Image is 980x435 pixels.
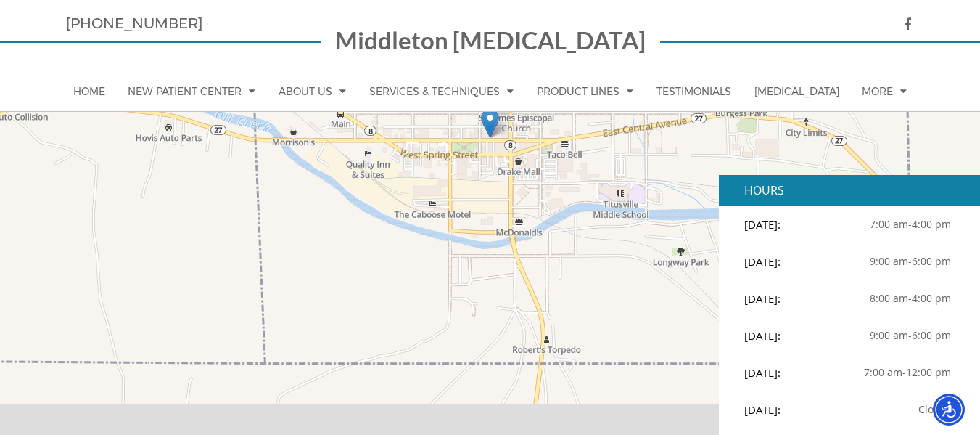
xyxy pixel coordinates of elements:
a: More [855,71,914,111]
a: [PHONE_NUMBER] [66,15,202,32]
span: - [908,328,912,342]
span: - [908,291,912,305]
p: [DATE]: [744,365,849,380]
p: 7:00 am 4:00 pm [866,217,955,231]
img: Map Marker [481,108,499,138]
a: Services & Techniques [362,71,521,111]
span: - [908,254,912,268]
p: HOURS [719,175,980,206]
a: Testimonials [649,72,738,111]
p: 7:00 am 12:00 pm [860,365,955,379]
p: Closed [915,402,955,416]
a: Product Lines [530,71,641,111]
a: Middleton [MEDICAL_DATA] [335,29,646,57]
a: [MEDICAL_DATA] [747,72,847,111]
p: [DATE]: [744,254,849,269]
p: [DATE]: [744,217,849,232]
div: Accessibility Menu [933,394,965,426]
p: 9:00 am 6:00 pm [866,328,955,342]
span: - [902,365,906,379]
a: About Us [271,71,353,111]
p: [DATE]: [744,328,849,343]
a: icon facebook [889,17,915,32]
p: 8:00 am 4:00 pm [866,291,955,305]
p: [DATE]: [744,402,849,417]
a: New Patient Center [120,71,263,111]
span: - [908,217,912,231]
a: Home [66,72,112,111]
p: [DATE]: [744,291,849,306]
p: 9:00 am 6:00 pm [866,254,955,268]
